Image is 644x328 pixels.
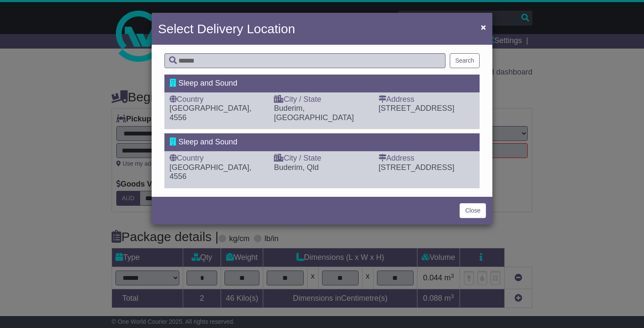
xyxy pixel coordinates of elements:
[477,18,490,36] button: Close
[481,22,486,32] span: ×
[274,104,354,122] span: Buderim, [GEOGRAPHIC_DATA]
[379,154,474,163] div: Address
[170,154,265,163] div: Country
[450,53,480,68] button: Search
[274,163,319,172] span: Buderim, Qld
[379,95,474,104] div: Address
[460,203,486,218] button: Close
[274,154,370,163] div: City / State
[170,95,265,104] div: Country
[170,163,251,181] span: [GEOGRAPHIC_DATA], 4556
[379,163,454,172] span: [STREET_ADDRESS]
[274,95,370,104] div: City / State
[379,104,454,112] span: [STREET_ADDRESS]
[158,19,295,38] h4: Select Delivery Location
[170,104,251,122] span: [GEOGRAPHIC_DATA], 4556
[178,79,237,87] span: Sleep and Sound
[178,138,237,146] span: Sleep and Sound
